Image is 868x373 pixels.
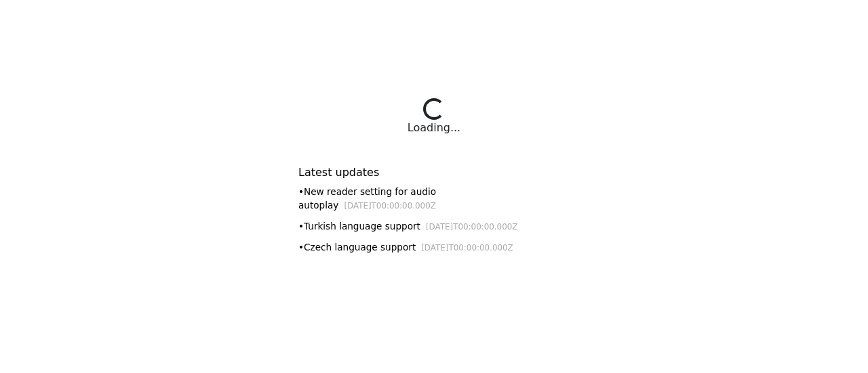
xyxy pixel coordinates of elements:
[426,222,518,232] small: [DATE]T00:00:00.000Z
[344,201,436,211] small: [DATE]T00:00:00.000Z
[298,240,570,255] div: • Czech language support
[298,185,570,213] div: • New reader setting for audio autoplay
[421,243,513,253] small: [DATE]T00:00:00.000Z
[408,120,460,136] div: Loading...
[298,219,570,234] div: • Turkish language support
[298,166,570,179] h6: Latest updates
